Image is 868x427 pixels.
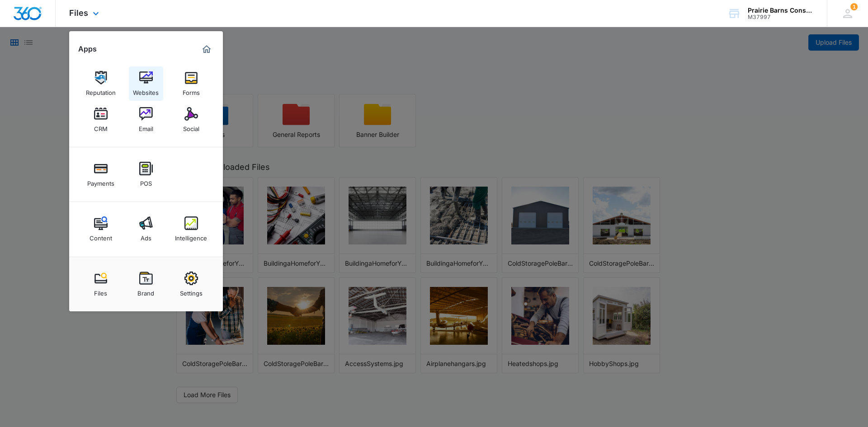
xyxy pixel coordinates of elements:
a: Marketing 360® Dashboard [199,42,214,56]
div: Email [139,121,153,132]
span: Files [69,8,88,18]
div: Social [183,121,199,132]
a: Reputation [84,66,118,101]
a: CRM [84,103,118,137]
a: Intelligence [174,212,208,246]
div: Settings [180,285,203,297]
a: Ads [129,212,163,246]
a: Payments [84,157,118,192]
a: Social [174,103,208,137]
div: Ads [141,230,151,242]
a: POS [129,157,163,192]
div: Forms [183,84,200,96]
div: CRM [94,121,108,132]
a: Settings [174,267,208,301]
div: Files [94,285,107,297]
div: account id [748,14,814,20]
a: Files [84,267,118,301]
a: Email [129,103,163,137]
div: Reputation [86,84,116,96]
div: Websites [133,84,159,96]
a: Websites [129,66,163,101]
span: 1 [850,3,858,10]
a: Forms [174,66,208,101]
div: Payments [87,175,114,187]
div: Content [90,230,112,242]
div: notifications count [850,3,858,10]
div: Intelligence [175,230,207,242]
a: Content [84,212,118,246]
a: Brand [129,267,163,301]
div: account name [748,7,814,14]
div: Brand [137,285,154,297]
div: POS [140,175,152,187]
h2: Apps [78,45,97,53]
